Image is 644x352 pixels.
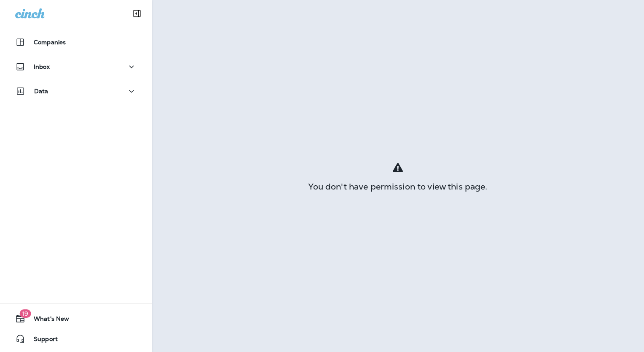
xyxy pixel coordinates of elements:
[34,63,50,70] p: Inbox
[34,88,48,95] p: Data
[34,39,66,46] p: Companies
[25,336,58,346] span: Support
[125,5,149,22] button: Collapse Sidebar
[25,315,69,325] span: What's New
[8,34,143,51] button: Companies
[8,58,143,75] button: Inbox
[152,183,644,190] div: You don't have permission to view this page.
[8,330,143,347] button: Support
[8,310,143,327] button: 19What's New
[8,83,143,100] button: Data
[19,309,31,318] span: 19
